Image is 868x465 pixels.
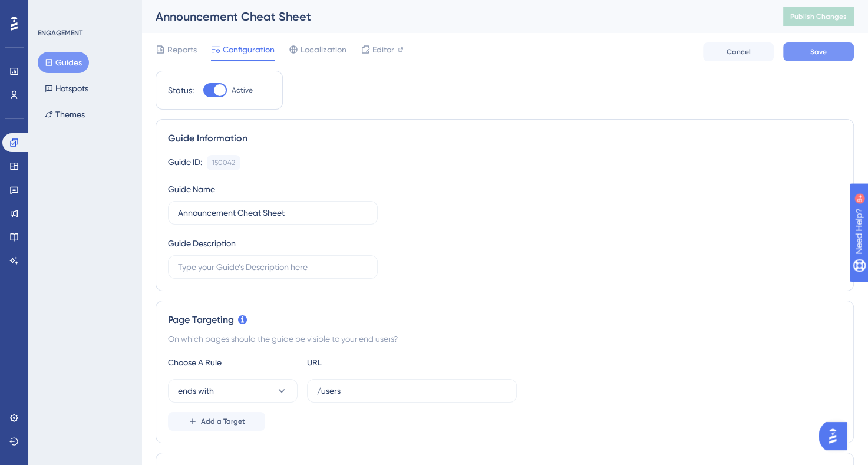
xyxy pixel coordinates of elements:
span: Editor [372,42,394,57]
span: Save [810,47,827,57]
span: Need Help? [28,3,74,17]
div: 150042 [212,158,235,167]
span: ends with [178,384,214,398]
div: Guide Description [168,236,236,250]
div: Status: [168,83,194,97]
input: Type your Guide’s Name here [178,206,368,219]
span: Reports [167,42,197,57]
div: Choose A Rule [168,355,298,370]
button: Cancel [703,42,774,61]
div: Guide Name [168,182,215,196]
div: Page Targeting [168,313,841,327]
span: Publish Changes [790,12,847,21]
button: Guides [38,52,89,73]
div: On which pages should the guide be visible to your end users? [168,332,841,346]
button: ends with [168,379,298,403]
div: 9+ [80,6,87,15]
div: Announcement Cheat Sheet [156,8,754,25]
button: Save [783,42,854,61]
div: Guide ID: [168,155,202,170]
div: ENGAGEMENT [38,28,82,38]
span: Add a Target [201,417,245,426]
button: Publish Changes [783,7,854,26]
span: Active [232,85,253,95]
div: URL [307,355,437,370]
button: Add a Target [168,412,265,431]
input: Type your Guide’s Description here [178,260,368,273]
span: Cancel [727,47,751,57]
button: Hotspots [38,78,95,99]
input: yourwebsite.com/path [317,384,507,397]
iframe: UserGuiding AI Assistant Launcher [819,418,854,454]
div: Guide Information [168,131,841,146]
span: Configuration [223,42,275,57]
button: Themes [38,104,92,125]
span: Localization [301,42,346,57]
